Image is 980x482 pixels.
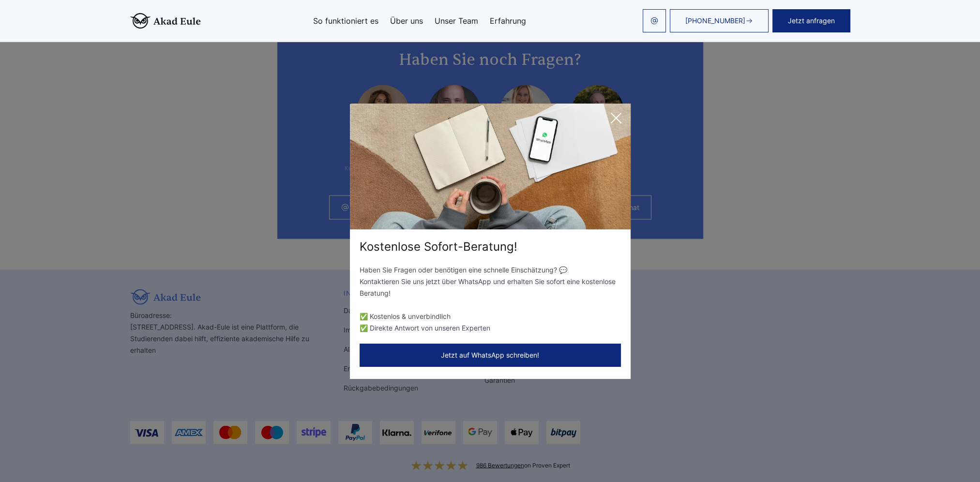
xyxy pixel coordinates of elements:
a: Erfahrung [490,17,526,25]
img: logo [130,13,201,29]
button: Jetzt anfragen [772,9,850,32]
p: Haben Sie Fragen oder benötigen eine schnelle Einschätzung? 💬 Kontaktieren Sie uns jetzt über Wha... [360,264,621,299]
span: [PHONE_NUMBER] [685,17,745,25]
button: Jetzt auf WhatsApp schreiben! [360,344,621,367]
img: email [650,17,658,25]
div: Kostenlose Sofort-Beratung! [350,239,631,255]
a: Über uns [390,17,423,25]
a: So funktioniert es [313,17,378,25]
li: ✅ Kostenlos & unverbindlich [360,311,621,322]
a: [PHONE_NUMBER] [670,9,769,32]
li: ✅ Direkte Antwort von unseren Experten [360,322,621,334]
img: exit [350,104,631,229]
a: Unser Team [435,17,478,25]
